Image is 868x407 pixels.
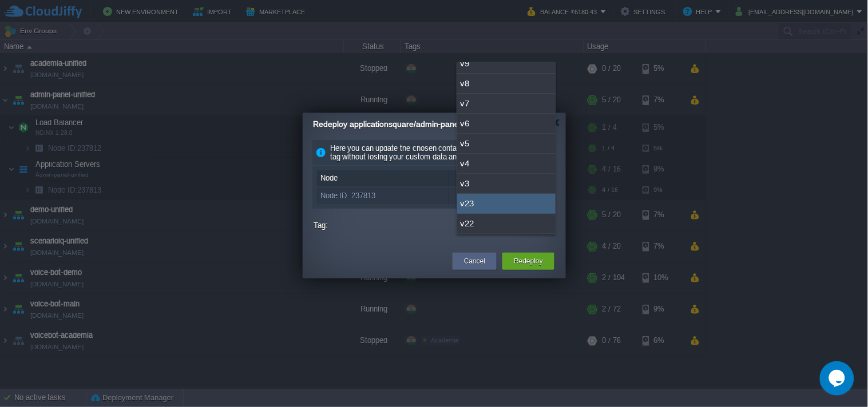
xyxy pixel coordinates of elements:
div: Node [318,171,449,186]
div: v6 [457,114,556,134]
div: v8 [457,74,556,94]
div: v23 [457,194,556,214]
iframe: chat widget [820,361,857,396]
label: Tag: [314,218,454,233]
div: Node ID: 237813 [318,189,449,203]
span: Redeploy applicationsquare/admin-panel-unified containers [313,119,528,129]
div: v7 [457,94,556,114]
button: Cancel [464,256,485,267]
button: Redeploy [514,256,543,267]
div: v5 [457,134,556,154]
div: Tag [449,171,552,186]
div: v22 [457,214,556,234]
div: v22 [449,189,552,203]
div: v4 [457,154,556,174]
div: v3 [457,174,556,194]
div: Here you can update the chosen containers to another template tag without losing your custom data... [312,140,556,166]
div: v9 [457,54,556,74]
